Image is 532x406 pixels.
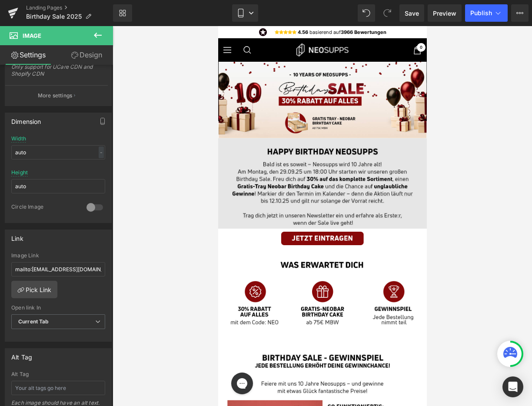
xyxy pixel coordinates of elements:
iframe: Gorgias live chat messenger [9,343,39,371]
input: auto [11,145,105,160]
div: Dimension [11,113,41,125]
p: More settings [38,92,73,100]
a: Suche [25,20,33,28]
span: basierend auf [91,3,168,9]
button: More [511,4,529,22]
span: Save [405,9,419,18]
a: Design [58,45,115,65]
cart-count: 0 [199,17,207,26]
div: Open Intercom Messenger [502,376,523,397]
input: https://your-shop.myshopify.com [11,262,105,276]
a: Pick Link [11,281,57,298]
span: Preview [433,9,456,18]
input: auto [11,179,105,193]
button: Publish [465,4,508,22]
div: Width [11,136,26,142]
input: Your alt tags go here [11,381,105,395]
div: Circle Image [11,203,78,213]
span: 4.56 [80,3,90,9]
a: 4.56 basierend auf3966 Bewertungen [57,2,168,10]
button: Undo [358,4,375,22]
div: Image Link [11,253,105,259]
b: Current Tab [18,318,49,325]
button: Redo [379,4,396,22]
a: Warenkorb [195,20,203,28]
div: Alt Tag [11,371,105,377]
a: Preview [428,4,462,22]
div: Height [11,170,28,176]
a: New Library [113,4,132,22]
div: Only support for UCare CDN and Shopify CDN [11,63,105,83]
span: Birthday Sale 2025 [26,13,82,20]
div: Open link In [11,305,105,311]
div: Alt Tag [11,349,32,361]
span: Publish [470,10,492,17]
div: - [99,146,104,158]
span: 3966 Bewertungen [123,3,168,9]
div: Link [11,230,23,242]
a: Landing Pages [26,4,113,11]
button: More settings [5,85,108,106]
span: Image [23,32,41,39]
